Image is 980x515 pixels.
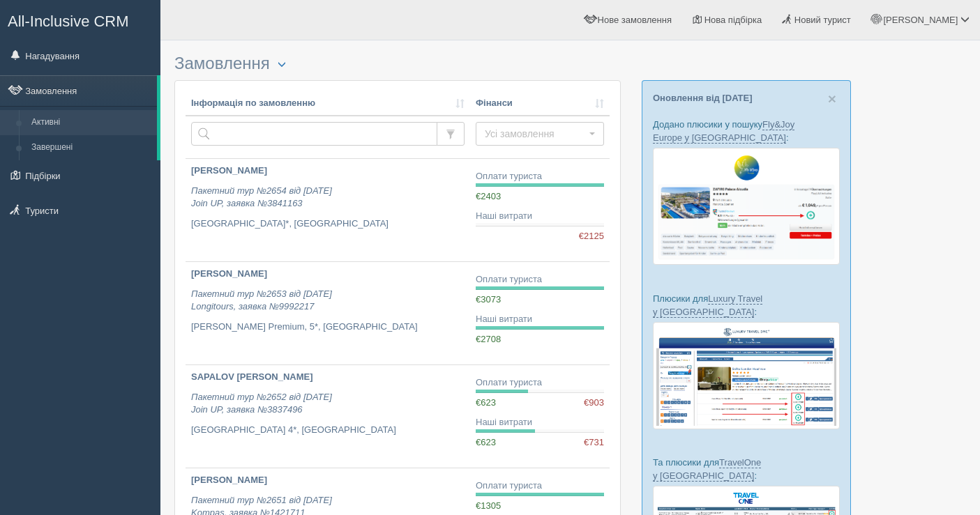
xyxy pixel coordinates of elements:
p: [PERSON_NAME] Premium, 5*, [GEOGRAPHIC_DATA] [191,321,465,334]
input: Пошук за номером замовлення, ПІБ або паспортом туриста [191,122,437,146]
span: × [828,91,836,107]
span: €731 [584,436,604,449]
h3: Замовлення [174,54,621,73]
i: Пакетний тур №2653 від [DATE] Longitours, заявка №9992217 [191,289,332,312]
b: [PERSON_NAME] [191,165,267,176]
div: Оплати туриста [476,273,604,286]
p: Та плюсики для : [653,456,840,482]
span: €2125 [579,230,604,243]
a: All-Inclusive CRM [1,1,160,39]
span: €2403 [476,191,501,201]
p: Плюсики для : [653,292,840,318]
span: €623 [476,397,496,408]
i: Пакетний тур №2654 від [DATE] Join UP, заявка №3841163 [191,185,332,209]
b: [PERSON_NAME] [191,475,267,485]
span: €903 [584,397,604,410]
a: [PERSON_NAME] Пакетний тур №2653 від [DATE]Longitours, заявка №9992217 [PERSON_NAME] Premium, 5*,... [186,262,470,364]
span: [PERSON_NAME] [883,15,958,25]
a: Інформація по замовленню [191,97,465,110]
span: Новий турист [794,15,851,25]
div: Наші витрати [476,416,604,429]
p: Додано плюсики у пошуку : [653,118,840,144]
div: Наші витрати [476,210,604,223]
a: Luxury Travel у [GEOGRAPHIC_DATA] [653,293,762,318]
a: Завершені [25,135,157,160]
a: Фінанси [476,97,604,110]
a: SAPALOV [PERSON_NAME] Пакетний тур №2652 від [DATE]Join UP, заявка №3837496 [GEOGRAPHIC_DATA] 4*,... [186,365,470,468]
span: €2708 [476,334,501,344]
b: [PERSON_NAME] [191,268,267,279]
img: luxury-travel-%D0%BF%D0%BE%D0%B4%D0%B1%D0%BE%D1%80%D0%BA%D0%B0-%D1%81%D1%80%D0%BC-%D0%B4%D0%BB%D1... [653,322,840,429]
span: Нова підбірка [704,15,762,25]
i: Пакетний тур №2652 від [DATE] Join UP, заявка №3837496 [191,392,332,415]
div: Оплати туриста [476,479,604,493]
span: Нове замовлення [598,15,672,25]
span: €3073 [476,294,501,305]
button: Усі замовлення [476,122,604,146]
p: [GEOGRAPHIC_DATA]*, [GEOGRAPHIC_DATA] [191,217,465,231]
span: €623 [476,437,496,447]
img: fly-joy-de-proposal-crm-for-travel-agency.png [653,148,840,265]
span: Усі замовлення [485,127,586,141]
div: Оплати туриста [476,170,604,183]
b: SAPALOV [PERSON_NAME] [191,371,313,382]
button: Close [828,91,836,106]
a: Активні [25,110,157,135]
div: Наші витрати [476,313,604,326]
a: Оновлення від [DATE] [653,93,753,103]
div: Оплати туриста [476,376,604,390]
span: All-Inclusive CRM [8,13,129,30]
span: €1305 [476,500,501,511]
p: [GEOGRAPHIC_DATA] 4*, [GEOGRAPHIC_DATA] [191,424,465,437]
a: [PERSON_NAME] Пакетний тур №2654 від [DATE]Join UP, заявка №3841163 [GEOGRAPHIC_DATA]*, [GEOGRAPH... [186,159,470,261]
